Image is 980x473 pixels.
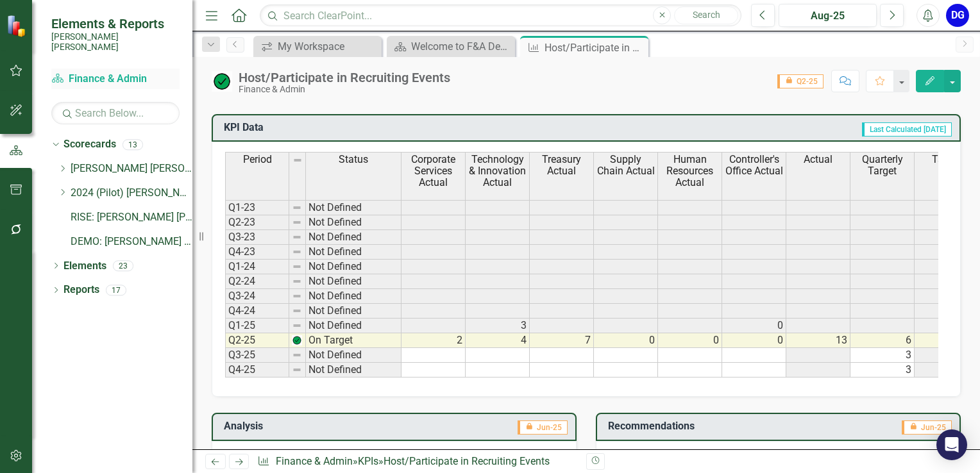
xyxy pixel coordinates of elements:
a: Finance & Admin [51,72,180,87]
span: Supply Chain Actual [596,154,655,176]
td: Not Defined [306,363,401,378]
h3: Analysis [224,420,373,432]
img: 8DAGhfEEPCf229AAAAAElFTkSuQmCC [292,276,302,286]
span: Controller's Office Actual [725,154,783,176]
td: 3 [850,348,915,363]
h3: KPI Data [224,122,446,133]
td: 12 [915,260,979,274]
td: Q2-23 [225,215,289,230]
div: 17 [106,285,126,295]
td: Q1-23 [225,200,289,215]
div: Host/Participate in Recruiting Events [545,40,645,56]
td: Q2-24 [225,274,289,289]
img: Z [292,335,302,345]
td: On Target [306,333,401,348]
td: Q1-25 [225,319,289,333]
td: 6 [850,333,915,348]
span: Search [693,10,720,20]
td: 3 [466,319,530,333]
td: Not Defined [306,245,401,260]
span: Q2-25 [777,74,824,88]
a: DEMO: [PERSON_NAME] [PERSON_NAME] Corporate Scorecard (Copied [DATE]) [71,235,192,249]
a: Welcome to F&A Departmental Scorecard [390,38,512,54]
td: Not Defined [306,304,401,319]
td: 3 [850,363,915,378]
img: ClearPoint Strategy [6,15,29,37]
div: Host/Participate in Recruiting Events [239,71,450,85]
td: Not Defined [306,274,401,289]
input: Search ClearPoint... [260,4,741,27]
span: Quarterly Target [853,154,911,176]
div: My Workspace [278,38,378,54]
td: Q4-23 [225,245,289,260]
img: 8DAGhfEEPCf229AAAAAElFTkSuQmCC [292,291,302,301]
td: 9 [915,348,979,363]
span: Jun-25 [902,420,952,435]
div: 23 [113,260,133,271]
td: Q4-24 [225,304,289,319]
td: 13 [786,333,850,348]
td: 0 [722,333,786,348]
img: 8DAGhfEEPCf229AAAAAElFTkSuQmCC [292,261,302,272]
td: 12 [915,200,979,215]
td: 12 [915,245,979,260]
a: Elements [63,259,106,274]
span: Elements & Reports [51,16,180,31]
td: Q3-24 [225,289,289,304]
td: Not Defined [306,348,401,363]
div: Finance & Admin [239,85,450,94]
td: 0 [658,333,722,348]
a: My Workspace [257,38,378,54]
div: » » [257,454,577,469]
td: Q2-25 [225,333,289,348]
div: DG [946,4,969,27]
a: 2024 (Pilot) [PERSON_NAME] [PERSON_NAME] Corporate Scorecard [71,186,192,201]
div: Open Intercom Messenger [936,429,967,460]
td: 2 [401,333,466,348]
td: 0 [594,333,658,348]
img: 8DAGhfEEPCf229AAAAAElFTkSuQmCC [292,320,302,331]
a: Finance & Admin [276,455,353,467]
td: 12 [915,215,979,230]
span: Technology & Innovation Actual [468,154,527,188]
span: Target [932,154,961,165]
span: Last Calculated [DATE] [862,122,952,137]
td: 12 [915,274,979,289]
input: Search Below... [51,102,180,124]
img: 8DAGhfEEPCf229AAAAAElFTkSuQmCC [292,365,302,375]
div: Welcome to F&A Departmental Scorecard [411,38,512,54]
td: Not Defined [306,289,401,304]
a: RISE: [PERSON_NAME] [PERSON_NAME] Recognizing Innovation, Safety and Excellence [71,210,192,225]
span: Actual [804,154,832,165]
img: 8DAGhfEEPCf229AAAAAElFTkSuQmCC [292,232,302,242]
td: 12 [915,230,979,245]
img: 8DAGhfEEPCf229AAAAAElFTkSuQmCC [292,247,302,257]
td: Q1-24 [225,260,289,274]
span: Period [243,154,272,165]
td: 12 [915,319,979,333]
td: Not Defined [306,200,401,215]
td: 12 [915,363,979,378]
a: Reports [63,283,99,297]
td: Not Defined [306,319,401,333]
td: 4 [466,333,530,348]
td: Q3-25 [225,348,289,363]
div: 13 [122,139,143,150]
a: KPIs [358,455,378,467]
span: Corporate Services Actual [404,154,462,188]
img: 8DAGhfEEPCf229AAAAAElFTkSuQmCC [292,350,302,360]
button: Search [674,6,738,24]
div: Aug-25 [783,8,872,24]
td: Not Defined [306,260,401,274]
a: Scorecards [63,137,116,152]
td: Q3-23 [225,230,289,245]
td: Not Defined [306,230,401,245]
td: 7 [530,333,594,348]
div: Host/Participate in Recruiting Events [384,455,550,467]
h3: Recommendations [608,420,824,432]
span: Status [339,154,368,165]
img: 8DAGhfEEPCf229AAAAAElFTkSuQmCC [292,203,302,213]
button: Aug-25 [779,4,877,27]
span: Jun-25 [518,420,568,435]
td: 0 [722,319,786,333]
